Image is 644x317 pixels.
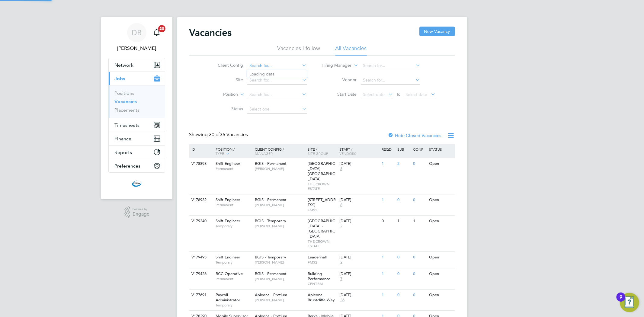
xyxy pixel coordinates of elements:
span: CENTRAL [308,281,336,286]
a: Go to home page [108,179,165,188]
span: Jobs [115,76,125,82]
button: Open Resource Center, 9 new notifications [620,293,639,312]
span: Payroll Administrator [216,292,240,303]
div: Jobs [109,85,165,118]
span: [PERSON_NAME] [255,298,305,303]
div: 0 [396,290,412,301]
span: Preferences [115,163,141,169]
span: BGIS - Permanent [255,271,287,276]
div: 0 [412,268,428,280]
span: [PERSON_NAME] [255,203,305,207]
span: Shift Engineer [216,161,240,166]
div: Open [428,194,454,206]
span: 20 [158,25,165,32]
div: 1 [380,252,396,263]
span: Select date [405,92,427,97]
div: Sub [396,144,412,154]
span: 2 [339,224,343,229]
label: Start Date [322,91,357,97]
span: Site Group [308,151,328,156]
span: Leadenhall [308,255,327,260]
div: Conf [412,144,428,154]
a: Vacancies [115,99,137,104]
span: [PERSON_NAME] [255,260,305,265]
a: Positions [115,90,135,96]
img: cbwstaffingsolutions-logo-retina.png [132,179,142,188]
span: Vendors [339,151,356,156]
div: 0 [396,252,412,263]
span: 7 [339,277,343,282]
span: Powered by [133,207,149,212]
a: 20 [151,23,163,42]
span: 36 [339,298,345,303]
div: 1 [396,216,412,227]
h2: Vacancies [189,27,232,39]
div: 1 [380,158,396,169]
input: Search for... [247,76,307,85]
span: Daniel Barber [108,45,165,52]
span: Finance [115,136,132,142]
div: Start / [338,144,380,158]
button: Preferences [109,159,165,172]
span: THE CROWN ESTATE [308,182,336,191]
label: Vendor [322,77,357,82]
span: [STREET_ADDRESS] [308,197,336,207]
span: FMS2 [308,208,336,213]
span: Select date [363,92,385,97]
span: Temporary [216,224,252,229]
span: [GEOGRAPHIC_DATA] - [GEOGRAPHIC_DATA] [308,218,335,239]
div: 0 [412,290,428,301]
span: 8 [339,203,343,208]
span: To [394,90,402,98]
li: Loading data [247,70,307,78]
div: [DATE] [339,219,379,224]
div: V177691 [190,290,211,301]
div: Reqd [380,144,396,154]
span: BGIS - Permanent [255,197,287,202]
span: [PERSON_NAME] [255,166,305,171]
span: Temporary [216,260,252,265]
div: 0 [396,268,412,280]
div: 1 [380,268,396,280]
span: Permanent [216,203,252,207]
input: Search for... [247,91,307,99]
span: BGIS - Permanent [255,161,287,166]
div: Open [428,216,454,227]
li: All Vacancies [335,45,367,56]
span: Type [216,151,224,156]
label: Site [208,77,243,82]
div: Open [428,268,454,280]
input: Select one [247,105,307,114]
span: Permanent [216,277,252,281]
span: Shift Engineer [216,197,240,202]
div: 0 [412,252,428,263]
span: 30 of [209,132,220,138]
input: Search for... [361,76,420,85]
div: Site / [306,144,338,158]
span: Shift Engineer [216,255,240,260]
div: Open [428,252,454,263]
div: [DATE] [339,293,379,298]
button: Timesheets [109,118,165,132]
div: V178893 [190,158,211,169]
div: 0 [380,216,396,227]
span: 2 [339,260,343,265]
input: Search for... [247,62,307,70]
span: Building Performance [308,271,330,281]
span: Apleona - Bruntcliffe Way [308,292,335,303]
div: 1 [412,216,428,227]
button: New Vacancy [419,27,455,36]
div: Showing [189,132,249,138]
span: Engage [133,212,149,217]
a: DB[PERSON_NAME] [108,23,165,52]
span: BGIS - Temporary [255,255,286,260]
div: 9 [620,297,622,305]
nav: Main navigation [101,17,172,199]
label: Hiring Manager [317,62,351,69]
div: 1 [380,290,396,301]
button: Network [109,58,165,72]
div: [DATE] [339,271,379,277]
div: 0 [412,194,428,206]
div: [DATE] [339,255,379,260]
div: 1 [380,194,396,206]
